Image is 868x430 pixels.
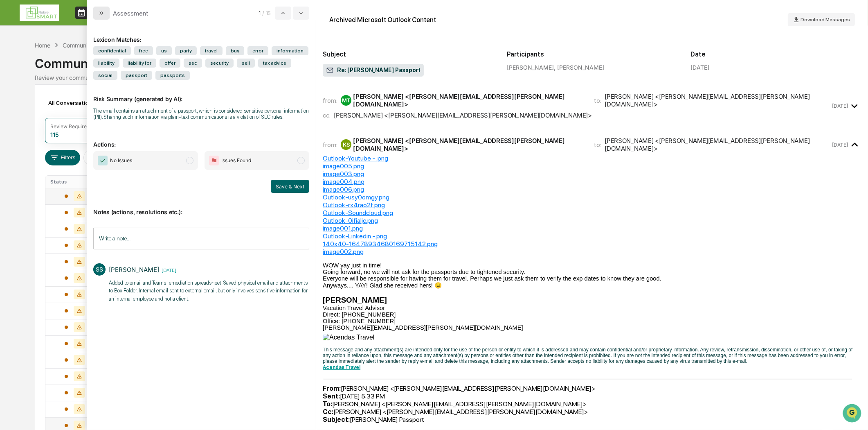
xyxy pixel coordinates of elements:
[323,416,350,423] b: Subject:
[329,16,436,24] div: Archived Microsoft Outlook Content
[8,17,149,30] p: How can we help?
[67,103,101,111] span: Attestations
[594,141,601,149] span: to:
[323,364,360,370] a: Acendas Travel
[113,9,148,17] div: Assessment
[200,46,223,55] span: travel
[323,385,341,392] b: From:
[323,400,332,408] b: To:
[93,26,309,43] div: Lexicon Matches:
[160,59,180,68] span: offer
[272,46,308,55] span: information
[45,150,81,165] button: Filters
[93,199,309,215] p: Notes (actions, resolutions etc.):
[209,156,219,165] img: Flag
[801,17,850,23] span: Download Messages
[98,156,108,165] img: Checkmark
[58,138,99,145] a: Powered byPylon
[83,150,151,165] button: Date:[DATE] - [DATE]
[353,137,584,152] div: [PERSON_NAME] <[PERSON_NAME][EMAIL_ADDRESS][PERSON_NAME][DOMAIN_NAME]>
[271,180,309,193] button: Save & Next
[16,119,52,127] span: Data Lookup
[109,266,159,274] div: [PERSON_NAME]
[323,232,861,240] div: Outlook-Linkedin -.png
[788,13,855,26] button: Download Messages
[35,50,833,71] div: Communications Archive
[16,103,53,111] span: Preclearance
[35,42,50,49] div: Home
[237,59,255,68] span: sell
[507,50,678,58] h2: Participants
[323,186,861,193] div: image006.png
[109,279,309,303] p: Added to email and Teams remediation spreadsheet. Saved physical email and attachments to Box Fol...
[81,139,99,145] span: Pylon
[93,71,117,80] span: social
[832,142,848,148] time: Wednesday, April 16, 2025 at 9:10:32 AM
[259,10,261,16] span: 1
[45,176,104,188] th: Status
[28,63,134,71] div: Start new chat
[45,96,107,109] div: All Conversations
[8,63,23,77] img: 1746055101610-c473b297-6a78-478c-a979-82029cc54cd1
[832,103,848,109] time: Tuesday, April 15, 2025 at 5:33:49 PM
[262,10,273,16] span: / 15
[184,59,202,68] span: sec
[605,93,830,108] div: [PERSON_NAME] <[PERSON_NAME][EMAIL_ADDRESS][PERSON_NAME][DOMAIN_NAME]>
[326,66,421,75] span: Re: [PERSON_NAME] Passport
[323,262,861,275] div: WOW yay just in time! Going forward, no we will not ask for the passports due to tightened security.
[323,296,861,331] div: Vacation Travel Advisor Direct: [PHONE_NUMBER] Office: [PHONE_NUMBER] [PERSON_NAME][EMAIL_ADDRESS...
[507,64,678,71] div: [PERSON_NAME], [PERSON_NAME]
[323,162,861,170] div: image005.png
[323,224,861,232] div: image001.png
[8,104,15,111] div: 🖐️
[247,46,268,55] span: error
[50,131,59,138] div: 115
[605,137,830,152] div: [PERSON_NAME] <[PERSON_NAME][EMAIL_ADDRESS][PERSON_NAME][DOMAIN_NAME]>
[110,156,132,165] span: No Issues
[334,111,592,119] div: [PERSON_NAME] <[PERSON_NAME][EMAIL_ADDRESS][PERSON_NAME][DOMAIN_NAME]>
[323,296,387,304] b: [PERSON_NAME]
[221,156,251,165] span: Issues Found
[323,97,337,104] span: from:
[205,59,234,68] span: security
[159,266,176,273] time: Tuesday, August 12, 2025 at 12:22:55 PM CDT
[323,392,340,400] b: Sent:
[139,65,149,75] button: Start new chat
[690,50,861,58] h2: Date
[323,178,861,186] div: image004.png
[28,71,103,77] div: We're available if you need us!
[134,46,153,55] span: free
[323,170,861,178] div: image003.png
[50,123,90,129] div: Review Required
[323,408,333,416] b: Cc:
[123,59,156,68] span: liability for
[93,108,309,120] div: The email contains an attachment of a passport, which is considered sensitive personal informatio...
[323,201,861,209] div: Outlook-rx4rao2t.png
[20,5,59,21] img: logo
[323,240,861,248] div: 140x40-16478934680169715142.png
[8,120,15,126] div: 🔎
[341,95,351,106] div: MT
[93,131,309,148] p: Actions:
[690,64,709,71] div: [DATE]
[175,46,197,55] span: party
[155,71,190,80] span: passports
[323,154,861,162] div: Outlook-Youtube - .png
[323,275,861,282] div: Everyone will be responsible for having them for travel. Perhaps we just ask them to verify the e...
[121,71,152,80] span: passport
[63,42,129,49] div: Communications Archive
[323,217,861,224] div: Outlook-0ifialjc.png
[5,100,56,115] a: 🖐️Preclearance
[323,209,861,217] div: Outlook-Soundcloud.png
[323,282,861,289] div: Anyways.... YAY! Glad she received hers! 😉
[323,248,861,256] div: image002.png
[323,193,861,201] div: Outlook-usy0omgy.png
[5,115,55,130] a: 🔎Data Lookup
[93,46,131,55] span: confidential
[323,347,852,364] span: This message and any attachment(s) are intended only for the use of the person or entity to which...
[93,263,106,276] div: SS
[56,100,105,115] a: 🗄️Attestations
[323,50,494,58] h2: Subject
